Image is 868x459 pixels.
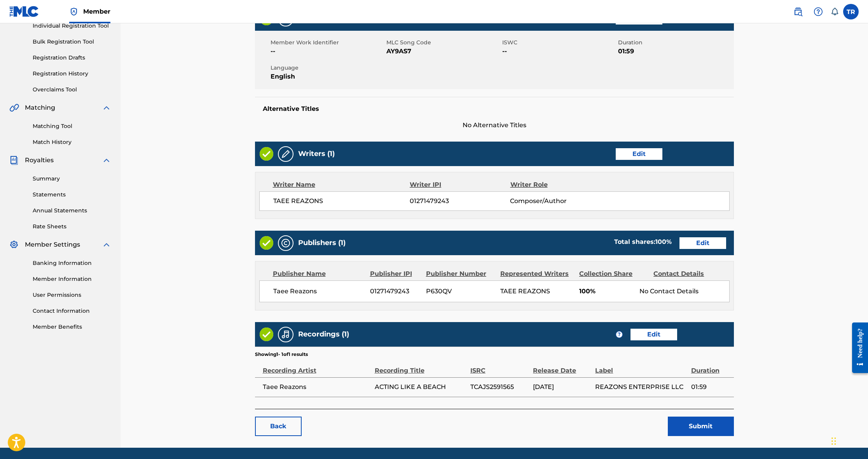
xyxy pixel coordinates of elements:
span: Duration [618,39,732,47]
div: No Contact Details [639,287,729,296]
div: User Menu [843,4,859,19]
span: -- [502,47,616,56]
div: Publisher Name [273,269,364,279]
div: Writer IPI [410,180,510,189]
a: Statements [33,191,111,199]
span: No Alternative Titles [255,121,734,130]
img: Royalties [9,156,19,165]
a: Contact Information [33,307,111,315]
img: expand [102,103,111,112]
span: TAEE REAZONS [273,196,410,206]
h5: Alternative Titles [263,105,726,113]
img: help [814,7,823,16]
a: Individual Registration Tool [33,22,111,30]
img: Writers [281,149,290,159]
img: Publishers [281,238,290,248]
span: ? [616,331,622,338]
span: Member Work Identifier [271,39,384,47]
span: TAEE REAZONS [500,287,550,295]
img: Valid [260,236,273,250]
span: [DATE] [533,382,591,392]
img: search [793,7,803,16]
a: Rate Sheets [33,222,111,231]
img: expand [102,156,111,165]
span: 100% [579,287,634,296]
h5: Publishers (1) [298,238,346,247]
a: Matching Tool [33,122,111,130]
span: Taee Reazons [273,287,365,296]
iframe: Resource Center [846,316,868,380]
span: 01:59 [691,382,730,392]
h5: Recordings (1) [298,330,349,339]
a: Bulk Registration Tool [33,38,111,46]
span: -- [271,47,384,56]
a: Edit [679,237,726,249]
div: Contact Details [653,269,722,279]
img: Matching [9,103,19,112]
div: Duration [691,358,730,375]
img: Valid [260,147,273,161]
a: User Permissions [33,291,111,299]
span: 100 % [655,238,672,245]
div: Writer Name [273,180,410,189]
div: Writer Role [510,180,602,189]
span: Member [83,7,110,16]
h5: Writers (1) [298,149,335,158]
span: English [271,72,384,81]
div: Notifications [831,8,838,16]
iframe: Chat Widget [829,422,868,459]
span: Language [271,64,384,72]
div: Label [595,358,687,375]
div: ISRC [470,358,529,375]
span: AY9AS7 [386,47,500,56]
a: Overclaims Tool [33,86,111,94]
div: Drag [831,429,836,453]
a: Summary [33,175,111,183]
span: ISWC [502,39,616,47]
img: MLC Logo [9,6,39,17]
a: Annual Statements [33,207,111,215]
span: 01:59 [618,47,732,56]
a: Match History [33,138,111,146]
span: Composer/Author [510,196,601,206]
a: Edit [630,329,677,340]
span: 01271479243 [370,287,420,296]
div: Represented Writers [500,269,573,279]
img: Member Settings [9,240,19,249]
a: Public Search [790,4,806,19]
a: Member Information [33,275,111,283]
img: Recordings [281,330,290,339]
img: expand [102,240,111,249]
span: Royalties [25,156,54,165]
div: Total shares: [614,237,672,247]
span: Member Settings [25,240,80,249]
a: Registration Drafts [33,54,111,62]
div: Release Date [533,358,591,375]
img: Valid [260,328,273,341]
span: ACTING LIKE A BEACH [375,382,466,392]
p: Showing 1 - 1 of 1 results [255,351,308,358]
a: Member Benefits [33,323,111,331]
a: Registration History [33,70,111,78]
span: MLC Song Code [386,39,500,47]
span: REAZONS ENTERPRISE LLC [595,382,687,392]
img: Top Rightsholder [69,7,79,16]
div: Collection Share [579,269,648,279]
span: 01271479243 [410,196,510,206]
span: P630QV [426,287,494,296]
button: Submit [668,417,734,436]
div: Publisher IPI [370,269,420,279]
div: Recording Artist [263,358,371,375]
div: Recording Title [375,358,466,375]
a: Banking Information [33,259,111,267]
a: Edit [616,148,662,160]
a: Back [255,417,302,436]
span: Matching [25,103,55,112]
span: TCAJS2591565 [470,382,529,392]
div: Publisher Number [426,269,494,279]
span: Taee Reazons [263,382,371,392]
div: Help [810,4,826,19]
